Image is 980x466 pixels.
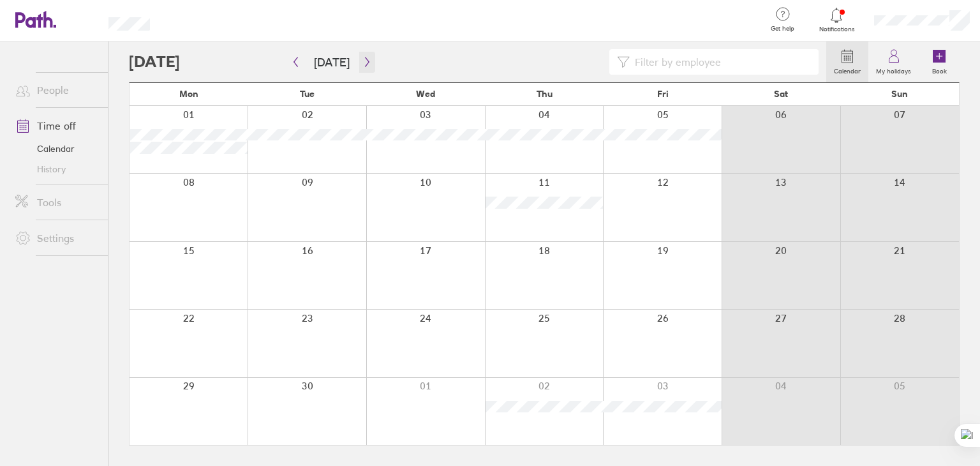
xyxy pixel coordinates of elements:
[416,89,435,99] span: Wed
[868,64,919,75] label: My holidays
[5,159,108,179] a: History
[304,52,360,73] button: [DATE]
[774,89,788,99] span: Sat
[816,26,857,33] span: Notifications
[5,225,108,251] a: Settings
[300,89,315,99] span: Tue
[179,89,198,99] span: Mon
[826,64,868,75] label: Calendar
[891,89,908,99] span: Sun
[868,41,919,82] a: My holidays
[5,77,108,103] a: People
[919,41,960,82] a: Book
[5,139,108,159] a: Calendar
[630,50,811,74] input: Filter by employee
[657,89,669,99] span: Fri
[537,89,553,99] span: Thu
[924,64,954,75] label: Book
[5,190,108,215] a: Tools
[816,6,857,33] a: Notifications
[826,41,868,82] a: Calendar
[762,25,803,33] span: Get help
[5,113,108,139] a: Time off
